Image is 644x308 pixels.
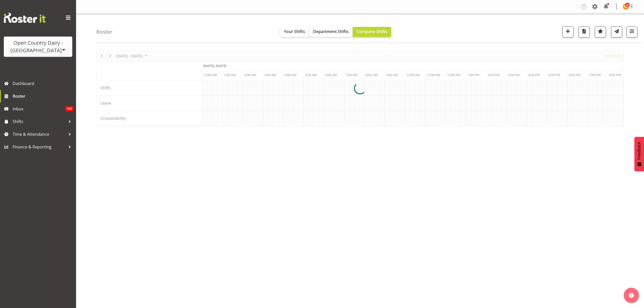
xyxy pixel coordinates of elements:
[13,118,66,125] span: Shifts
[13,92,74,100] span: Roster
[96,29,113,35] h4: Roster
[634,137,644,171] button: Feedback - Show survey
[629,293,634,298] img: help-xxl-2.png
[623,4,629,10] img: tim-magness10922.jpg
[357,29,387,34] span: Company Shifts
[4,13,46,23] img: Rosterit website logo
[284,29,305,34] span: Your Shifts
[579,26,590,38] button: Download a PDF of the roster according to the set date range.
[626,26,637,38] button: Filter Shifts
[65,106,74,111] span: 160
[313,29,349,34] span: Department Shifts
[13,143,66,151] span: Finance & Reporting
[13,105,65,113] span: Inbox
[309,27,353,37] button: Department Shifts
[637,142,641,160] span: Feedback
[13,130,66,138] span: Time & Attendance
[595,26,606,38] button: Highlight an important date within the roster.
[280,27,309,37] button: Your Shifts
[13,80,74,87] span: Dashboard
[9,39,67,54] div: Open Country Dairy - [GEOGRAPHIC_DATA]
[562,26,574,38] button: Add a new shift
[611,26,622,38] button: Send a list of all shifts for the selected filtered period to all rostered employees.
[353,27,391,37] button: Company Shifts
